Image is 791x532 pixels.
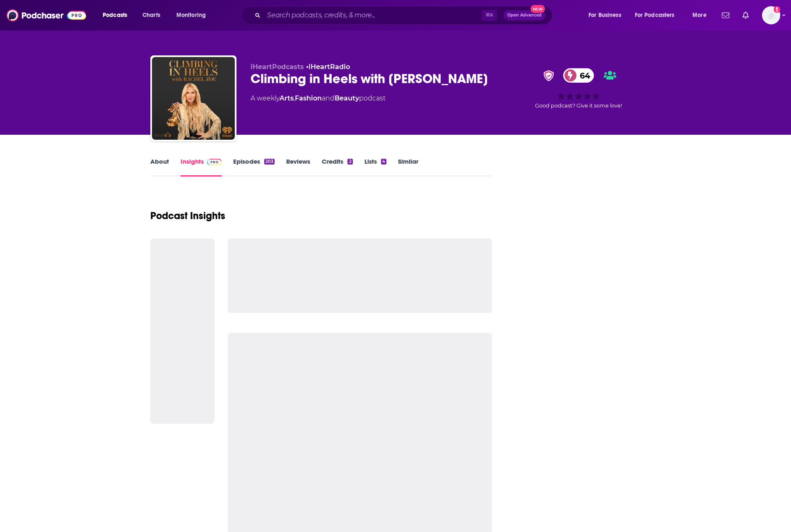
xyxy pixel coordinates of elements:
a: Show notifications dropdown [739,8,752,22]
a: Fashion [295,94,322,102]
a: Episodes203 [233,157,275,177]
button: Show profile menu [762,6,780,24]
div: 4 [381,159,386,165]
span: Open Advanced [507,13,542,17]
img: Podchaser Pro [207,159,222,165]
a: Charts [137,9,165,22]
span: For Podcasters [635,10,675,21]
span: Charts [142,10,160,21]
span: New [531,5,545,13]
span: ⌘ K [482,10,497,21]
button: Open AdvancedNew [504,10,545,20]
span: Good podcast? Give it some love! [535,103,622,109]
a: Beauty [335,94,359,102]
span: More [692,10,707,21]
a: Lists4 [364,157,386,177]
span: 64 [572,68,594,83]
div: Search podcasts, credits, & more... [249,6,560,25]
h1: Podcast Insights [150,210,225,222]
button: open menu [629,9,687,22]
a: Credits2 [322,157,352,177]
svg: Add a profile image [774,6,780,13]
span: Monitoring [176,10,206,21]
img: User Profile [762,6,780,24]
span: , [294,94,295,102]
div: 203 [264,159,275,165]
div: 2 [347,159,352,165]
span: Podcasts [103,10,127,21]
a: Reviews [286,157,310,177]
a: About [150,157,169,177]
span: iHeartPodcasts [251,63,304,71]
img: Podchaser - Follow, Share and Rate Podcasts [7,7,86,23]
a: iHeartRadio [309,63,350,71]
a: 64 [563,68,594,83]
a: Show notifications dropdown [719,8,733,22]
span: and [322,94,335,102]
div: A weekly podcast [251,93,386,103]
button: open menu [171,9,217,22]
span: For Business [588,10,621,21]
div: verified Badge64Good podcast? Give it some love! [516,63,641,114]
a: Arts [280,94,294,102]
a: InsightsPodchaser Pro [181,157,222,177]
a: Similar [398,157,418,177]
button: open menu [97,9,138,22]
span: Logged in as jennevievef [762,6,780,24]
button: open menu [583,9,632,22]
input: Search podcasts, credits, & more... [264,9,482,22]
button: open menu [687,9,717,22]
img: Climbing in Heels with Rachel Zoe [152,57,235,140]
img: verified Badge [541,70,557,81]
span: • [306,63,350,71]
